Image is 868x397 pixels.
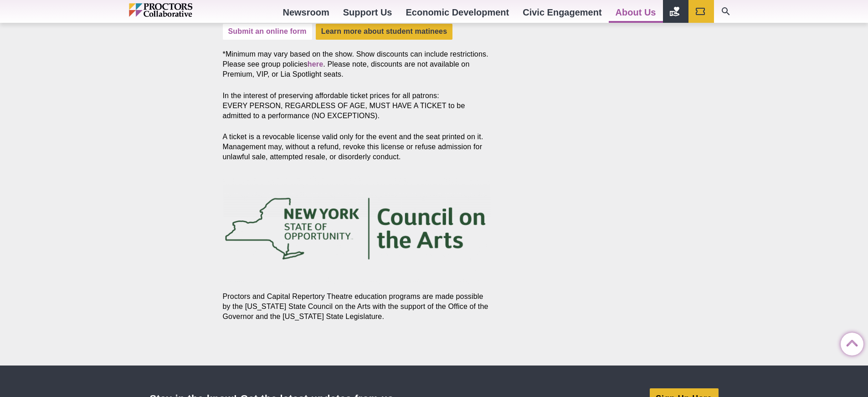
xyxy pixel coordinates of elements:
p: In the interest of preserving affordable ticket prices for all patrons: EVERY PERSON, REGARDLESS ... [223,91,491,121]
a: here [308,60,323,68]
p: A ticket is a revocable license valid only for the event and the seat printed on it. Management m... [223,132,491,162]
a: Submit an online form [223,24,312,40]
img: Proctors logo [129,3,231,17]
a: Learn more about student matinees [316,24,452,40]
a: Back to Top [841,333,859,351]
p: Proctors and Capital Repertory Theatre education programs are made possible by the [US_STATE] Sta... [223,292,491,322]
p: *Minimum may vary based on the show. Show discounts can include restrictions. Please see group po... [223,49,491,79]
